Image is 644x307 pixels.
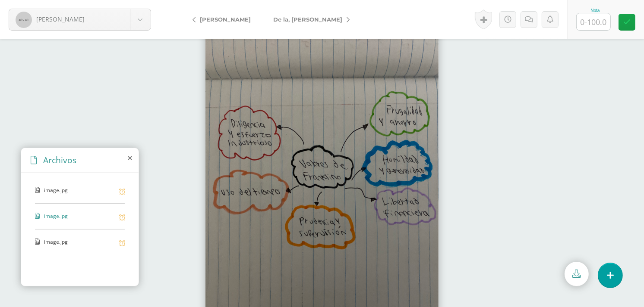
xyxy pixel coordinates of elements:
[577,13,610,30] input: 0-100.0
[186,9,262,30] a: [PERSON_NAME]
[36,15,85,23] span: [PERSON_NAME]
[200,16,251,23] span: [PERSON_NAME]
[273,16,342,23] span: De la, [PERSON_NAME]
[44,238,115,246] span: image.jpg
[43,154,76,166] span: Archivos
[9,9,151,30] a: [PERSON_NAME]
[16,12,32,28] img: 40x40
[128,155,132,161] i: close
[576,8,614,13] div: Nota
[262,9,357,30] a: De la, [PERSON_NAME]
[44,212,115,220] span: image.jpg
[44,186,115,195] span: image.jpg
